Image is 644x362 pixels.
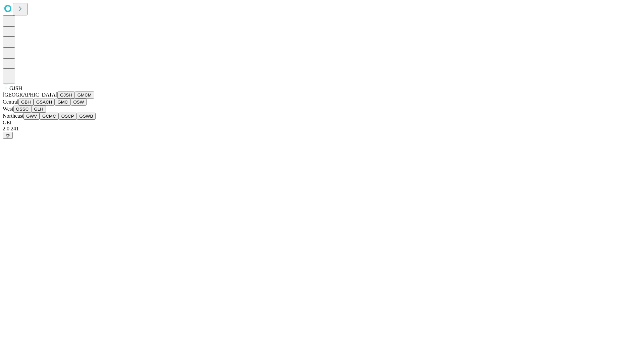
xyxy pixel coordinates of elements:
span: West [3,106,13,112]
div: GEI [3,120,641,126]
span: @ [5,133,10,138]
button: GMCM [75,92,94,99]
button: GSWB [77,113,96,120]
button: @ [3,132,13,139]
button: GWV [23,113,40,120]
div: 2.0.241 [3,126,641,132]
button: OSW [71,99,87,106]
button: GJSH [57,92,75,99]
span: Central [3,99,18,105]
button: OSCP [59,113,77,120]
button: OSSC [13,106,32,113]
button: GBH [18,99,34,106]
button: GSACH [34,99,55,106]
button: GLH [31,106,46,113]
span: [GEOGRAPHIC_DATA] [3,92,57,98]
button: GMC [55,99,70,106]
span: GJSH [9,85,22,91]
span: Northeast [3,113,23,119]
button: GCMC [40,113,59,120]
